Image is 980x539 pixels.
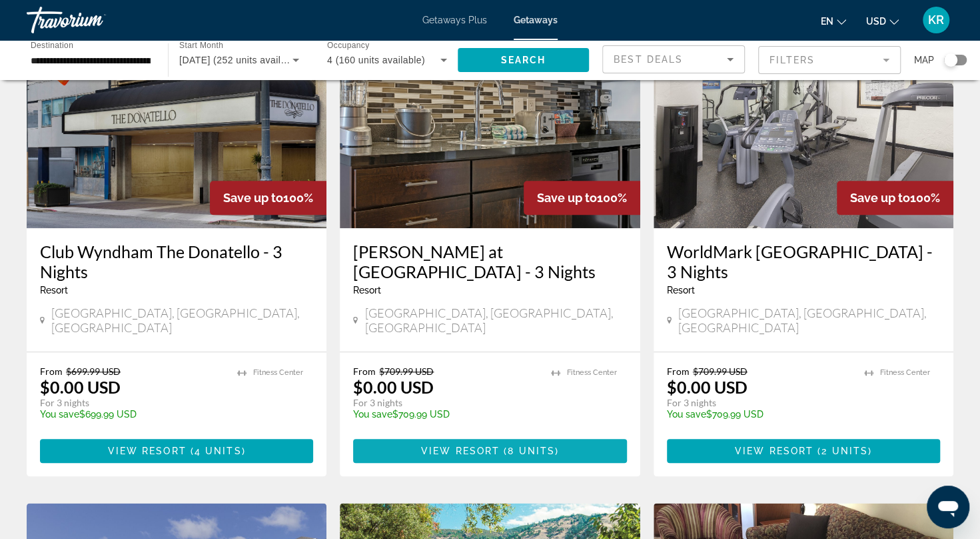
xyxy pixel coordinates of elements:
button: View Resort(8 units) [353,439,626,463]
p: For 3 nights [667,397,851,409]
p: $699.99 USD [40,409,224,420]
span: Best Deals [614,54,683,65]
a: Getaways Plus [422,15,487,25]
span: 8 units [508,446,555,456]
span: Destination [31,41,73,49]
span: Search [501,55,546,65]
div: 100% [837,181,953,215]
button: Filter [758,45,901,75]
img: 1755E01X.jpg [27,15,326,228]
span: KR [928,13,944,27]
span: $709.99 USD [379,366,434,377]
img: C113O01X.jpg [340,15,640,228]
button: View Resort(2 units) [667,439,940,463]
div: 100% [524,181,640,215]
span: [DATE] (252 units available) [179,55,303,65]
span: Resort [40,285,68,296]
span: 4 (160 units available) [327,55,425,65]
span: Fitness Center [253,368,303,377]
span: ( ) [813,446,872,456]
button: User Menu [919,6,953,34]
span: Resort [667,285,695,296]
p: $709.99 USD [353,409,537,420]
span: You save [40,409,79,420]
p: $0.00 USD [667,377,747,397]
p: $0.00 USD [40,377,121,397]
span: Fitness Center [567,368,617,377]
span: Start Month [179,41,223,50]
p: $0.00 USD [353,377,434,397]
span: Save up to [850,191,910,205]
span: [GEOGRAPHIC_DATA], [GEOGRAPHIC_DATA], [GEOGRAPHIC_DATA] [678,306,940,335]
span: $699.99 USD [66,366,121,377]
p: For 3 nights [40,397,224,409]
span: Save up to [537,191,597,205]
span: Occupancy [327,41,369,50]
a: Travorium [27,3,160,37]
span: USD [866,16,886,27]
span: Save up to [223,191,283,205]
button: View Resort(4 units) [40,439,313,463]
a: WorldMark [GEOGRAPHIC_DATA] - 3 Nights [667,241,940,282]
a: Getaways [514,15,558,25]
span: View Resort [108,446,187,456]
span: From [40,366,63,377]
span: View Resort [421,446,500,456]
div: 100% [210,181,326,215]
span: Fitness Center [880,368,930,377]
span: [GEOGRAPHIC_DATA], [GEOGRAPHIC_DATA], [GEOGRAPHIC_DATA] [364,306,626,335]
a: [PERSON_NAME] at [GEOGRAPHIC_DATA] - 3 Nights [353,241,626,282]
a: Club Wyndham The Donatello - 3 Nights [40,241,313,282]
span: ( ) [500,446,559,456]
span: You save [353,409,392,420]
button: Change language [821,11,846,31]
mat-select: Sort by [614,51,734,67]
span: From [667,366,690,377]
span: 4 units [195,446,242,456]
button: Change currency [866,11,899,31]
span: [GEOGRAPHIC_DATA], [GEOGRAPHIC_DATA], [GEOGRAPHIC_DATA] [51,306,313,335]
span: ( ) [187,446,246,456]
span: 2 units [821,446,868,456]
img: 7733O01X.jpg [654,15,953,228]
span: View Resort [735,446,813,456]
span: Map [914,51,934,69]
span: You save [667,409,706,420]
span: $709.99 USD [693,366,747,377]
p: $709.99 USD [667,409,851,420]
p: For 3 nights [353,397,537,409]
span: From [353,366,376,377]
iframe: Button to launch messaging window [927,486,969,528]
span: en [821,16,833,27]
span: Resort [353,285,381,296]
button: Search [458,48,589,72]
